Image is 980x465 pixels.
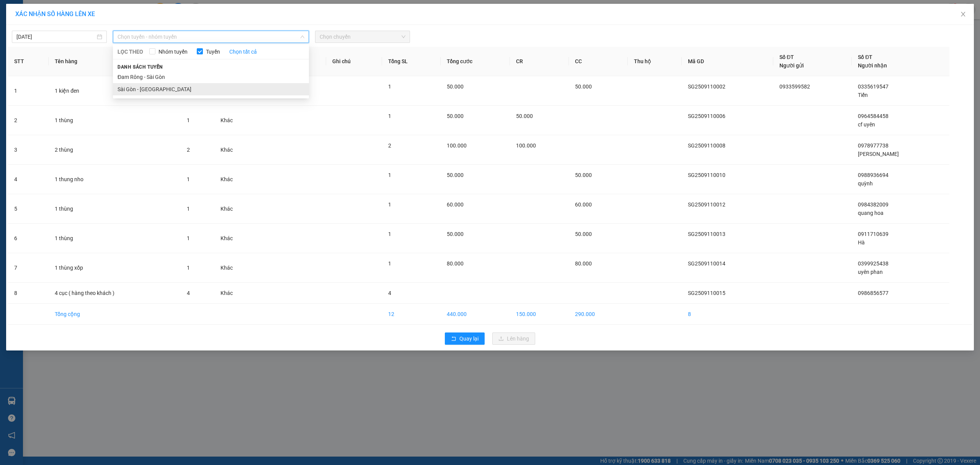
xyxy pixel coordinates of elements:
span: 0988936694 [858,172,889,178]
span: Gửi: [7,7,18,15]
td: 8 [682,304,773,325]
span: SG2509110008 [688,142,725,149]
span: close [960,11,966,17]
span: 1 [388,172,391,178]
div: [GEOGRAPHIC_DATA] [7,7,84,24]
th: Tên hàng [49,47,181,76]
span: Nhóm tuyến [155,47,191,56]
span: Danh sách tuyến [113,64,168,70]
td: Khác [214,194,259,224]
span: 1 [388,84,391,90]
td: Khác [214,253,259,283]
td: 290.000 [569,304,628,325]
span: 50.000 [575,231,592,237]
td: 1 thùng [49,194,181,224]
th: Ghi chú [326,47,382,76]
td: 6 [8,224,49,253]
li: Sài Gòn - [GEOGRAPHIC_DATA] [113,83,309,95]
div: Phi Liêng [90,7,143,16]
td: 5 [8,194,49,224]
span: 60.000 [575,201,592,208]
span: [PERSON_NAME] [858,151,899,157]
span: 0335619547 [858,84,889,90]
span: cf uyên [858,121,875,128]
th: CC [569,47,628,76]
td: Tổng cộng [49,304,181,325]
span: 1 [187,117,190,123]
td: 440.000 [441,304,510,325]
td: 8 [8,283,49,304]
span: CC [88,31,98,39]
span: Người gửi [779,62,804,69]
td: 1 thùng [49,224,181,253]
th: Thu hộ [628,47,682,76]
span: Người nhận [858,62,887,69]
span: 50.000 [447,84,464,90]
td: 12 [382,304,440,325]
td: 7 [8,253,49,283]
span: quang hoa [858,210,884,216]
a: Chọn tất cả [229,47,257,56]
span: 4 [388,290,391,296]
span: 1 [187,176,190,182]
td: 1 thùng [49,106,181,135]
span: 2 [187,147,190,153]
span: SL [40,52,50,63]
span: 2 [388,142,391,149]
td: 1 kiện đen [49,76,181,106]
button: rollbackQuay lại [445,332,485,345]
span: Chọn tuyến - nhóm tuyến [118,31,304,43]
th: Tổng cước [441,47,510,76]
span: Chọn chuyến [320,31,405,43]
span: 0933599582 [779,84,810,90]
span: 0399925438 [858,260,889,267]
span: 4 [187,290,190,296]
span: SG2509110012 [688,201,725,208]
span: 1 [388,260,391,267]
span: 1 [388,113,391,119]
th: Mã GD [682,47,773,76]
span: 1 [388,201,391,208]
span: 60.000 [447,201,464,208]
span: 0986856577 [858,290,889,296]
span: 80.000 [447,260,464,267]
span: rollback [451,336,456,342]
button: Close [952,4,974,25]
td: 1 thung nho [49,165,181,194]
td: 1 thùng xốp [49,253,181,283]
span: Quay lại [459,334,479,343]
span: 1 [187,235,190,241]
span: 50.000 [575,84,592,90]
span: Nhận: [90,7,108,15]
th: STT [8,47,49,76]
span: 0984382009 [858,201,889,208]
span: SG2509110006 [688,113,725,119]
span: 100.000 [447,142,467,149]
td: 150.000 [510,304,569,325]
span: 80.000 [575,260,592,267]
span: 1 [187,206,190,212]
span: Hà [858,239,865,246]
span: 50.000 [447,172,464,178]
td: Khác [214,135,259,165]
span: Tuyến [203,47,223,56]
span: LỌC THEO [118,47,143,56]
td: Khác [214,165,259,194]
td: 4 [8,165,49,194]
td: 2 thùng [49,135,181,165]
span: 50.000 [447,113,464,119]
span: 50.000 [516,113,533,119]
span: 1 [187,265,190,271]
span: SG2509110002 [688,84,725,90]
span: down [300,34,305,39]
span: 0911710639 [858,231,889,237]
td: 1 [8,76,49,106]
span: 50.000 [575,172,592,178]
td: 3 [8,135,49,165]
span: 50.000 [447,231,464,237]
button: uploadLên hàng [492,332,535,345]
span: SG2509110014 [688,260,725,267]
td: 2 [8,106,49,135]
span: XÁC NHẬN SỐ HÀNG LÊN XE [15,10,95,18]
span: 0964584458 [858,113,889,119]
